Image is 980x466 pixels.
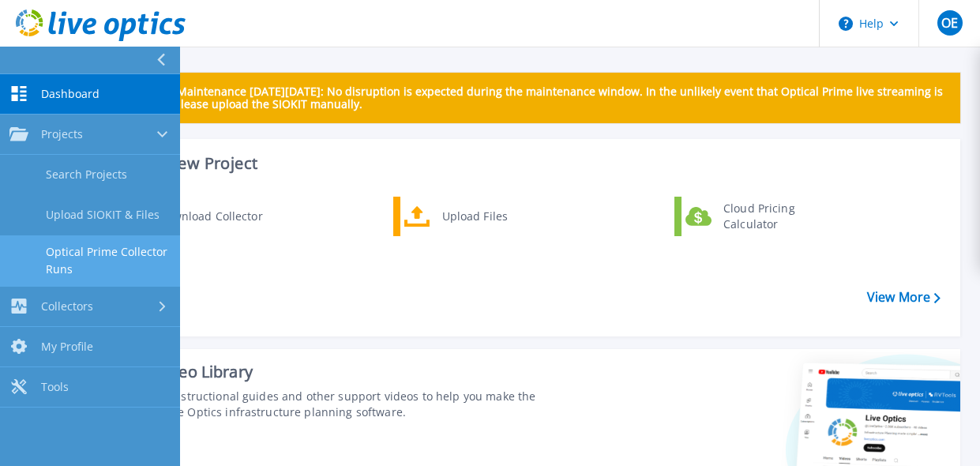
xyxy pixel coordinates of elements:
div: Download Collector [150,201,269,232]
p: Scheduled Maintenance [DATE][DATE]: No disruption is expected during the maintenance window. In t... [118,85,948,111]
h3: Start a New Project [112,155,940,172]
div: Support Video Library [92,362,551,382]
span: My Profile [41,340,93,354]
span: Tools [41,380,69,394]
div: Cloud Pricing Calculator [715,201,832,232]
a: Download Collector [111,197,273,236]
span: Dashboard [41,87,100,101]
div: Find tutorials, instructional guides and other support videos to help you make the most of your L... [92,389,551,420]
span: OE [941,17,958,29]
div: Upload Files [434,201,551,232]
span: Projects [41,127,83,141]
a: Cloud Pricing Calculator [674,197,836,236]
a: View More [867,290,941,305]
span: Collectors [41,299,93,314]
a: Upload Files [393,197,555,236]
